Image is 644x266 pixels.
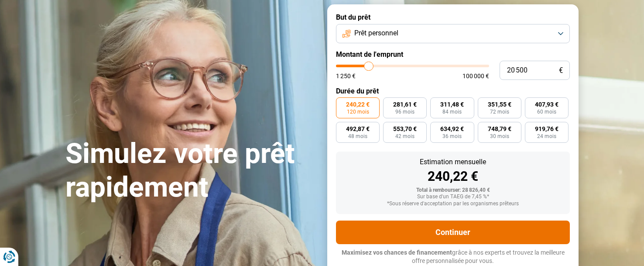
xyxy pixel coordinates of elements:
span: 240,22 € [346,101,370,107]
span: 351,55 € [488,101,511,107]
span: 96 mois [395,109,414,114]
div: Estimation mensuelle [343,159,563,166]
label: Montant de l'emprunt [336,50,570,59]
span: 60 mois [537,109,556,114]
span: 919,76 € [535,126,558,132]
span: 48 mois [348,134,367,139]
span: 634,92 € [440,126,464,132]
span: 311,48 € [440,101,464,107]
span: 492,87 € [346,126,370,132]
button: Continuer [336,221,570,244]
span: 30 mois [490,134,509,139]
span: 553,70 € [393,126,417,132]
span: 1 250 € [336,73,356,79]
label: But du prêt [336,13,570,21]
span: 407,93 € [535,101,558,107]
div: Sur base d'un TAEG de 7,45 %* [343,194,563,200]
span: 281,61 € [393,101,417,107]
div: 240,22 € [343,170,563,183]
span: € [559,67,563,74]
span: 748,79 € [488,126,511,132]
span: 42 mois [395,134,414,139]
span: 84 mois [442,109,462,114]
span: 36 mois [442,134,462,139]
button: Prêt personnel [336,24,570,43]
span: Prêt personnel [354,28,398,38]
span: 24 mois [537,134,556,139]
span: 72 mois [490,109,509,114]
span: 120 mois [347,109,369,114]
span: 100 000 € [462,73,489,79]
label: Durée du prêt [336,87,570,95]
p: grâce à nos experts et trouvez la meilleure offre personnalisée pour vous. [336,249,570,266]
div: Total à rembourser: 28 826,40 € [343,187,563,193]
h1: Simulez votre prêt rapidement [65,137,317,204]
div: *Sous réserve d'acceptation par les organismes prêteurs [343,201,563,207]
span: Maximisez vos chances de financement [342,249,452,256]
